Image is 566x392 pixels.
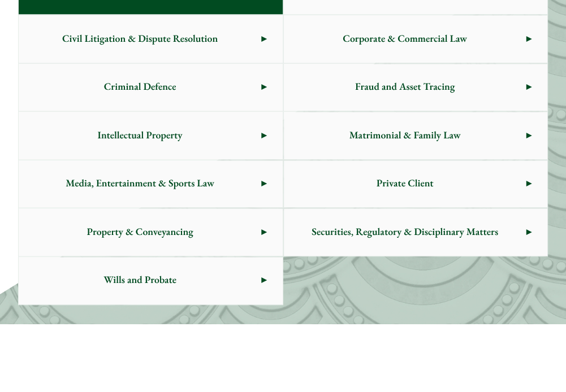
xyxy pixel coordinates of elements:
span: Securities, Regulatory & Disciplinary Matters [284,208,526,256]
span: Civil Litigation & Dispute Resolution [19,15,261,63]
span: Private Client [284,160,526,208]
a: Criminal Defence [19,64,283,111]
a: Matrimonial & Family Law [284,112,548,159]
span: Criminal Defence [19,64,261,111]
a: Civil Litigation & Dispute Resolution [19,15,283,63]
span: Fraud and Asset Tracing [284,64,526,111]
a: Corporate & Commercial Law [284,15,548,63]
a: Property & Conveyancing [19,208,283,256]
span: Property & Conveyancing [19,208,261,256]
a: Securities, Regulatory & Disciplinary Matters [284,208,548,256]
span: Wills and Probate [19,257,261,304]
span: Intellectual Property [19,112,261,159]
a: Media, Entertainment & Sports Law [19,160,283,208]
a: Fraud and Asset Tracing [284,64,548,111]
a: Private Client [284,160,548,208]
span: Matrimonial & Family Law [284,112,526,159]
span: Corporate & Commercial Law [284,15,526,63]
a: Intellectual Property [19,112,283,159]
a: Wills and Probate [19,257,283,304]
span: Media, Entertainment & Sports Law [19,160,261,208]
